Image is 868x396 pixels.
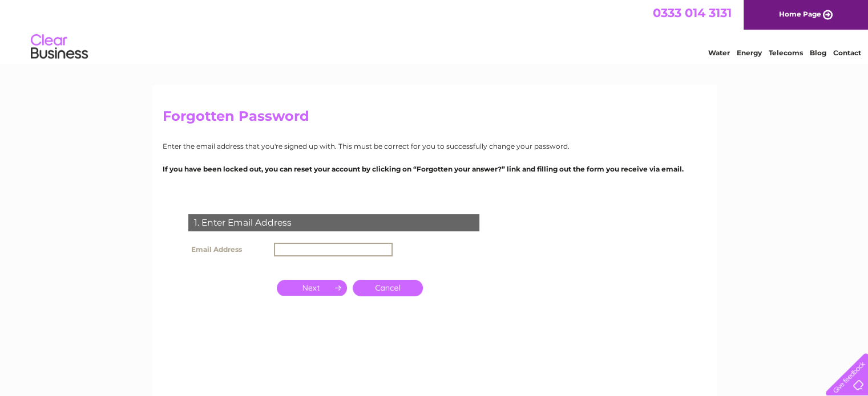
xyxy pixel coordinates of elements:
[30,30,88,64] img: logo.png
[185,240,271,259] th: Email Address
[810,48,826,57] a: Blog
[163,141,706,152] p: Enter the email address that you're signed up with. This must be correct for you to successfully ...
[163,164,706,174] p: If you have been locked out, you can reset your account by clicking on “Forgotten your answer?” l...
[737,48,762,57] a: Energy
[769,48,803,57] a: Telecoms
[833,48,861,57] a: Contact
[165,6,704,55] div: Clear Business is a trading name of Verastar Limited (registered in [GEOGRAPHIC_DATA] No. 3667643...
[353,280,423,296] a: Cancel
[163,108,706,130] h2: Forgotten Password
[708,48,730,57] a: Water
[653,6,732,20] a: 0333 014 3131
[188,214,479,231] div: 1. Enter Email Address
